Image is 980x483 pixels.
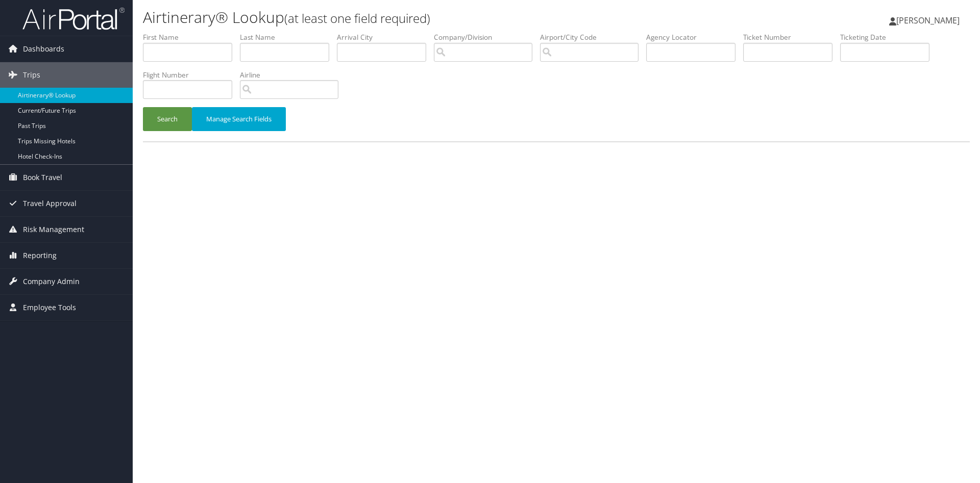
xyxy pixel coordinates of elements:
span: Book Travel [23,165,62,190]
span: [PERSON_NAME] [896,15,960,26]
label: Airline [240,70,346,80]
label: Ticket Number [743,32,840,42]
label: Arrival City [337,32,434,42]
button: Manage Search Fields [192,107,286,131]
label: First Name [143,32,240,42]
label: Ticketing Date [840,32,937,42]
span: Company Admin [23,269,80,294]
span: Risk Management [23,217,84,242]
label: Last Name [240,32,337,42]
label: Airport/City Code [540,32,646,42]
span: Dashboards [23,36,64,62]
span: Reporting [23,243,57,268]
a: [PERSON_NAME] [889,5,970,36]
span: Travel Approval [23,191,77,216]
h1: Airtinerary® Lookup [143,7,694,28]
span: Trips [23,62,40,88]
label: Company/Division [434,32,540,42]
label: Flight Number [143,70,240,80]
button: Search [143,107,192,131]
span: Employee Tools [23,295,76,320]
img: airportal-logo.png [22,7,125,31]
small: (at least one field required) [284,10,430,27]
label: Agency Locator [646,32,743,42]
